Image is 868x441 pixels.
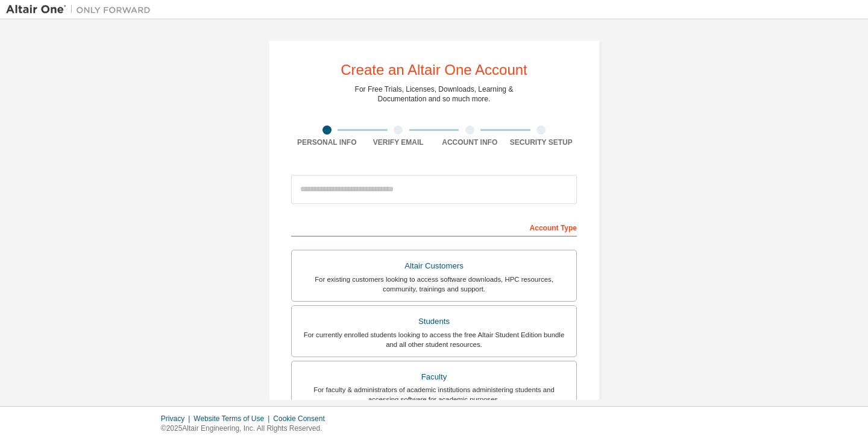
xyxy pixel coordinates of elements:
[299,330,569,349] div: For currently enrolled students looking to access the free Altair Student Edition bundle and all ...
[434,138,506,147] div: Account Info
[299,274,569,294] div: For existing customers looking to access software downloads, HPC resources, community, trainings ...
[363,138,435,147] div: Verify Email
[161,424,332,434] p: © 2025 Altair Engineering, Inc. All Rights Reserved.
[299,369,569,385] div: Faculty
[273,414,332,424] div: Cookie Consent
[341,63,527,77] div: Create an Altair One Account
[299,313,569,330] div: Students
[299,385,569,404] div: For faculty & administrators of academic institutions administering students and accessing softwa...
[291,217,577,236] div: Account Type
[161,414,193,424] div: Privacy
[299,258,569,274] div: Altair Customers
[506,138,577,147] div: Security Setup
[193,414,273,424] div: Website Terms of Use
[6,4,157,16] img: Altair One
[355,84,514,104] div: For Free Trials, Licenses, Downloads, Learning & Documentation and so much more.
[291,138,363,147] div: Personal Info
